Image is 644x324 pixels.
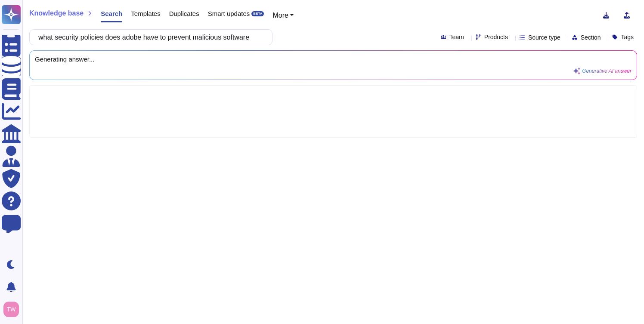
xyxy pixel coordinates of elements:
[131,10,160,17] span: Templates
[251,11,264,16] div: BETA
[449,34,464,40] span: Team
[208,10,250,17] span: Smart updates
[3,302,19,317] img: user
[621,34,634,40] span: Tags
[582,68,632,74] span: Generative AI answer
[2,300,25,319] button: user
[581,34,601,40] span: Section
[101,10,122,17] span: Search
[34,30,263,45] input: Search a question or template...
[29,10,84,17] span: Knowledge base
[272,12,288,19] span: More
[272,10,294,21] button: More
[35,56,632,62] span: Generating answer...
[528,34,560,40] span: Source type
[169,10,199,17] span: Duplicates
[484,34,508,40] span: Products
